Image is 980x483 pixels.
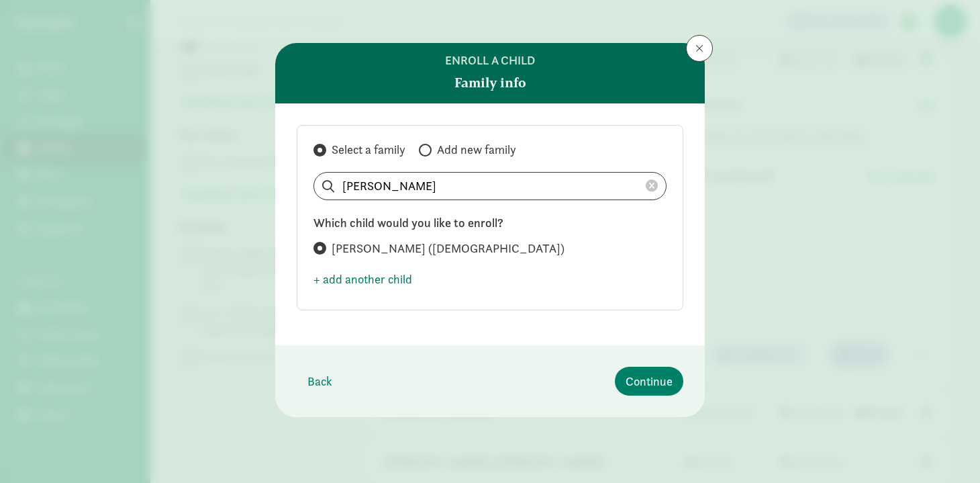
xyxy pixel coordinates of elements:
[314,173,666,200] input: Search list...
[307,372,332,390] span: Back
[313,265,412,294] button: + add another child
[332,240,565,257] span: [PERSON_NAME] ([DEMOGRAPHIC_DATA])
[313,216,667,230] h6: Which child would you like to enroll?
[913,419,980,483] iframe: Chat Widget
[445,54,535,67] h6: Enroll a child
[332,142,405,158] span: Select a family
[437,142,516,158] span: Add new family
[313,270,412,288] span: + add another child
[615,367,683,396] button: Continue
[297,367,343,396] button: Back
[454,73,526,93] strong: Family info
[626,372,673,390] span: Continue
